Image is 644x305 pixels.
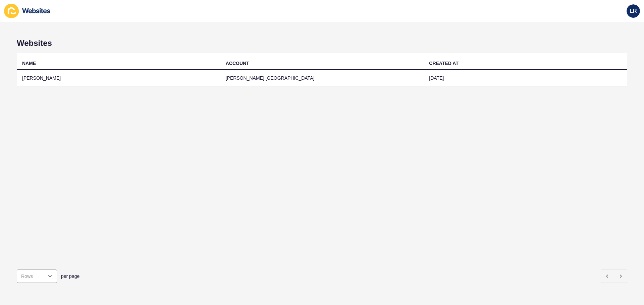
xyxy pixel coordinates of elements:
[429,60,459,67] div: CREATED AT
[17,39,627,48] h1: Websites
[226,60,249,67] div: ACCOUNT
[17,270,57,283] div: open menu
[22,60,36,67] div: NAME
[220,70,424,86] td: [PERSON_NAME] [GEOGRAPHIC_DATA]
[17,70,220,86] td: [PERSON_NAME]
[424,70,627,86] td: [DATE]
[630,8,637,14] span: LR
[61,273,79,280] span: per page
